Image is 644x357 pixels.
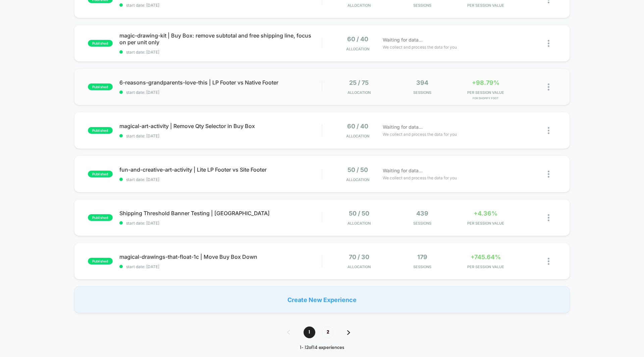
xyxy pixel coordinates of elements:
img: pagination forward [347,330,350,335]
span: +98.79% [472,79,499,86]
img: close [548,214,549,221]
span: 50 / 50 [347,166,368,173]
img: close [548,258,549,265]
span: PER SESSION VALUE [455,3,516,8]
img: close [548,83,549,91]
span: Allocation [346,177,369,182]
img: close [548,171,549,178]
span: start date: [DATE] [119,50,322,55]
span: 1 [304,326,315,338]
div: Create New Experience [74,286,570,313]
span: fun-and-creative-art-activity | Lite LP Footer vs Site Footer [119,166,322,173]
span: Allocation [347,264,371,269]
span: magical-art-activity | Remove Qty Selector in Buy Box [119,123,322,129]
span: Sessions [392,3,452,8]
span: 25 / 75 [349,79,369,86]
span: start date: [DATE] [119,264,322,269]
span: PER SESSION VALUE [455,264,516,269]
span: Waiting for data... [383,36,423,44]
span: We collect and process the data for you [383,175,457,181]
span: +4.36% [474,210,497,217]
span: start date: [DATE] [119,90,322,95]
span: magic-drawing-kit | Buy Box: remove subtotal and free shipping line, focus on per unit only [119,32,322,46]
span: Allocation [347,90,371,95]
span: published [88,40,113,47]
span: start date: [DATE] [119,3,322,8]
span: published [88,127,113,134]
span: Shipping Threshold Banner Testing | [GEOGRAPHIC_DATA] [119,210,322,217]
span: Allocation [346,134,369,138]
span: 439 [416,210,428,217]
span: Allocation [347,221,371,226]
span: start date: [DATE] [119,177,322,182]
span: 6-reasons-grandparents-love-this | LP Footer vs Native Footer [119,79,322,86]
div: 1 - 12 of 14 experiences [280,345,364,351]
span: published [88,214,113,221]
span: We collect and process the data for you [383,44,457,50]
span: Sessions [392,264,452,269]
span: PER SESSION VALUE [455,221,516,226]
span: start date: [DATE] [119,133,322,138]
span: Allocation [346,47,369,51]
span: published [88,258,113,264]
span: Sessions [392,221,452,226]
span: 179 [417,253,427,260]
span: PER SESSION VALUE [455,90,516,95]
span: for Shopify Foot [455,97,516,100]
span: 50 / 50 [349,210,369,217]
img: close [548,127,549,134]
span: published [88,83,113,90]
span: Waiting for data... [383,123,423,131]
span: Waiting for data... [383,167,423,174]
span: 70 / 30 [349,253,369,260]
span: 2 [322,326,334,338]
span: start date: [DATE] [119,221,322,226]
span: Sessions [392,90,452,95]
span: published [88,171,113,177]
span: 394 [416,79,428,86]
span: We collect and process the data for you [383,131,457,137]
span: 60 / 40 [347,123,368,130]
img: close [548,40,549,47]
span: Allocation [347,3,371,8]
span: +745.64% [471,253,501,260]
span: magical-drawings-that-float-1c | Move Buy Box Down [119,253,322,260]
span: 60 / 40 [347,36,368,43]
